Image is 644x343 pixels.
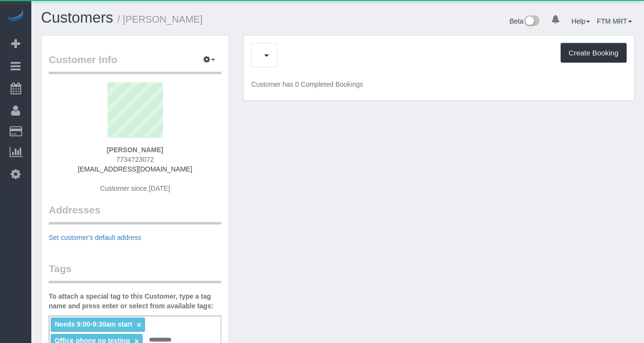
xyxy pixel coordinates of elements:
img: Automaid Logo [6,10,25,23]
a: Set customer's default address [49,234,141,241]
small: / [PERSON_NAME] [118,14,203,25]
a: Beta [510,17,539,25]
a: [EMAIL_ADDRESS][DOMAIN_NAME] [78,165,192,173]
p: Customer has 0 Completed Bookings [251,79,627,89]
a: Help [572,17,590,25]
span: 7734723072 [116,156,154,163]
legend: Tags [49,262,221,283]
span: Needs 9:00-9:30am start [54,320,132,328]
a: × [136,321,141,329]
strong: [PERSON_NAME] [107,146,163,154]
button: Create Booking [561,43,627,63]
a: Customers [41,9,113,26]
label: To attach a special tag to this Customer, type a tag name and press enter or select from availabl... [49,291,221,311]
legend: Customer Info [49,53,221,74]
a: FTM MRT [597,17,632,25]
span: Customer since [DATE] [100,185,170,192]
img: New interface [523,15,539,28]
